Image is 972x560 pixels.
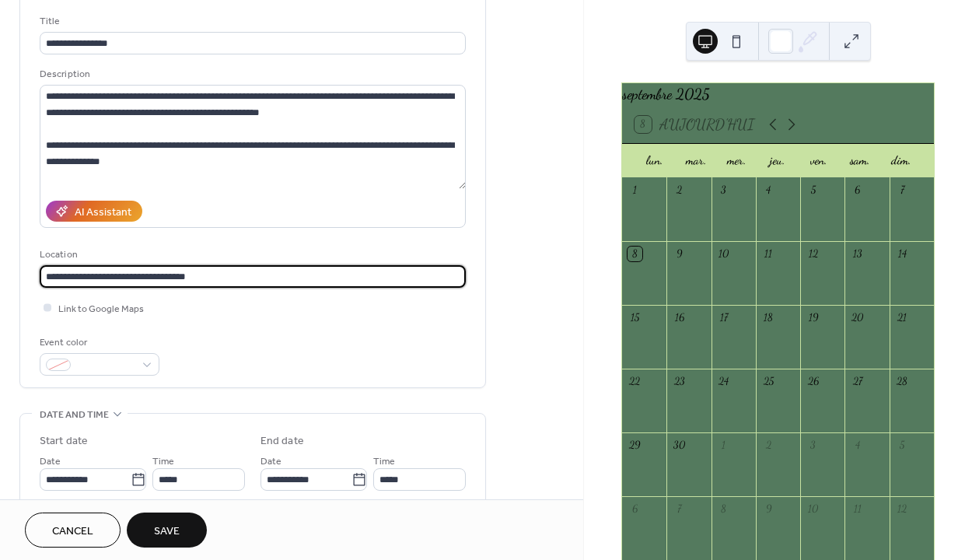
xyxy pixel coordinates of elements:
[717,310,731,324] div: 17
[717,439,731,453] div: 1
[25,513,121,548] button: Cancel
[851,310,865,324] div: 20
[806,183,820,197] div: 5
[75,205,131,221] div: AI Assistant
[717,183,731,197] div: 3
[40,334,156,351] div: Event color
[761,310,775,324] div: 18
[127,513,207,548] button: Save
[895,374,909,388] div: 28
[672,374,686,388] div: 23
[40,247,463,263] div: Location
[260,433,304,450] div: End date
[761,502,775,516] div: 9
[757,144,799,177] div: jeu.
[761,439,775,453] div: 2
[373,453,395,470] span: Time
[628,310,642,324] div: 15
[851,374,865,388] div: 27
[40,433,88,450] div: Start date
[806,247,820,261] div: 12
[58,301,144,317] span: Link to Google Maps
[895,310,909,324] div: 21
[672,310,686,324] div: 16
[52,523,93,540] span: Cancel
[851,502,865,516] div: 11
[628,439,642,453] div: 29
[717,502,731,516] div: 8
[895,439,909,453] div: 5
[895,502,909,516] div: 12
[761,247,775,261] div: 11
[716,144,757,177] div: mer.
[717,247,731,261] div: 10
[635,144,676,177] div: lun.
[622,83,934,106] div: septembre 2025
[806,374,820,388] div: 26
[717,374,731,388] div: 24
[676,144,717,177] div: mar.
[628,502,642,516] div: 6
[260,453,281,470] span: Date
[672,247,686,261] div: 9
[628,247,642,261] div: 8
[672,439,686,453] div: 30
[40,407,109,423] span: Date and time
[880,144,921,177] div: dim.
[895,183,909,197] div: 7
[40,13,463,30] div: Title
[806,310,820,324] div: 19
[761,374,775,388] div: 25
[851,439,865,453] div: 4
[40,453,61,470] span: Date
[152,453,174,470] span: Time
[672,183,686,197] div: 2
[154,523,180,540] span: Save
[672,502,686,516] div: 7
[799,144,840,177] div: ven.
[806,502,820,516] div: 10
[895,247,909,261] div: 14
[46,201,142,222] button: AI Assistant
[761,183,775,197] div: 4
[806,439,820,453] div: 3
[851,183,865,197] div: 6
[40,66,463,82] div: Description
[851,247,865,261] div: 13
[628,183,642,197] div: 1
[628,374,642,388] div: 22
[840,144,881,177] div: sam.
